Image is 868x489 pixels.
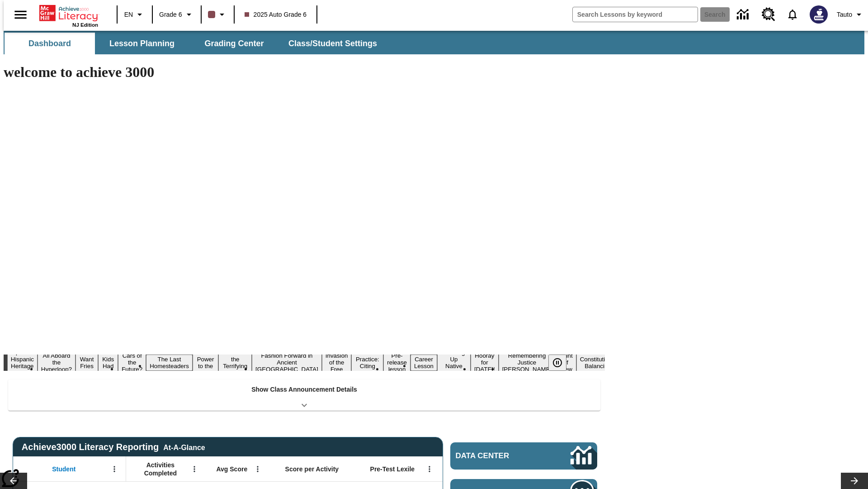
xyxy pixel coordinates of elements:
button: Grade: Grade 6, Select a grade [156,6,198,23]
span: Avg Score [216,465,247,473]
button: Slide 7 Solar Power to the People [193,348,219,378]
button: Language: EN, Select a language [120,6,149,23]
span: 2025 Auto Grade 6 [245,10,307,19]
a: Data Center [731,2,756,27]
button: Slide 10 The Invasion of the Free CD [322,344,352,381]
span: Score per Activity [285,465,339,473]
button: Slide 8 Attack of the Terrifying Tomatoes [218,348,252,378]
span: Pre-Test Lexile [370,465,415,473]
button: Slide 13 Career Lesson [410,355,437,371]
a: Notifications [781,3,804,26]
button: Slide 16 Remembering Justice O'Connor [499,351,556,374]
button: Open Menu [423,462,436,476]
span: Activities Completed [131,461,190,477]
h1: welcome to achieve 3000 [4,64,605,81]
img: Avatar [810,5,828,24]
span: Tauto [837,10,852,19]
p: Show Class Announcement Details [251,385,357,394]
div: SubNavbar [4,33,385,54]
div: Show Class Announcement Details [8,379,600,411]
button: Slide 3 Do You Want Fries With That? [75,341,98,384]
button: Select a new avatar [804,3,833,26]
input: search field [573,7,698,22]
button: Profile/Settings [833,6,868,23]
span: EN [124,10,133,19]
button: Slide 1 ¡Viva Hispanic Heritage Month! [7,348,38,378]
div: Pause [548,355,576,371]
button: Open Menu [188,462,201,476]
button: Class color is dark brown. Change class color [204,6,231,23]
button: Lesson carousel, Next [841,473,868,489]
button: Grading Center [189,33,279,54]
span: Data Center [456,451,540,460]
button: Slide 12 Pre-release lesson [383,351,410,374]
span: NJ Edition [72,22,98,28]
span: Achieve3000 Literacy Reporting [22,442,205,452]
button: Class/Student Settings [281,33,384,54]
button: Open Menu [251,462,264,476]
div: At-A-Glance [163,442,205,452]
button: Slide 11 Mixed Practice: Citing Evidence [351,348,383,378]
button: Slide 9 Fashion Forward in Ancient Rome [252,351,322,374]
button: Open Menu [108,462,121,476]
a: Resource Center, Will open in new tab [756,2,781,27]
button: Pause [548,355,566,371]
button: Slide 14 Cooking Up Native Traditions [437,348,471,378]
button: Slide 2 All Aboard the Hyperloop? [38,351,75,374]
button: Slide 6 The Last Homesteaders [146,355,193,371]
button: Lesson Planning [97,33,187,54]
button: Slide 5 Cars of the Future? [118,351,146,374]
div: SubNavbar [4,31,864,54]
button: Slide 4 Dirty Jobs Kids Had To Do [98,341,118,384]
button: Open side menu [7,1,34,28]
button: Slide 15 Hooray for Constitution Day! [471,351,499,374]
span: Student [52,465,75,473]
span: Grade 6 [159,10,182,19]
button: Slide 18 The Constitution's Balancing Act [576,348,620,378]
a: Data Center [450,442,597,470]
a: Home [39,4,98,22]
button: Dashboard [5,33,95,54]
div: Home [39,3,98,28]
